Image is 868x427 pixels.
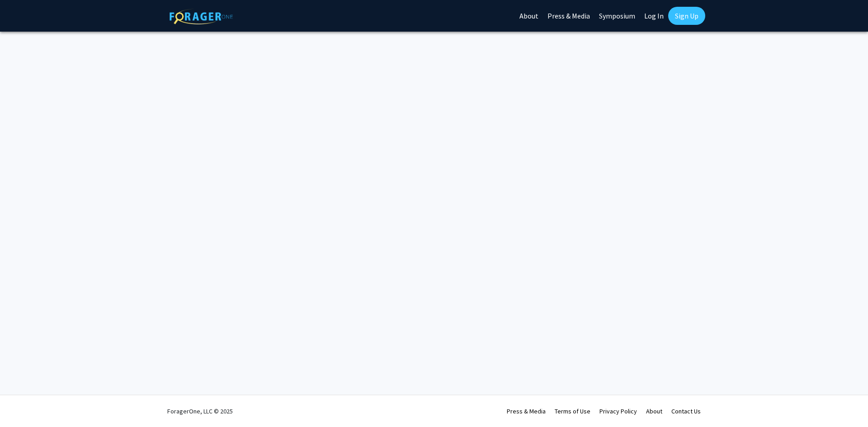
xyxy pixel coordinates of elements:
[646,407,662,415] a: About
[170,9,233,24] img: ForagerOne Logo
[599,407,637,415] a: Privacy Policy
[507,407,546,415] a: Press & Media
[555,407,590,415] a: Terms of Use
[167,395,233,427] div: ForagerOne, LLC © 2025
[668,7,705,25] a: Sign Up
[671,407,701,415] a: Contact Us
